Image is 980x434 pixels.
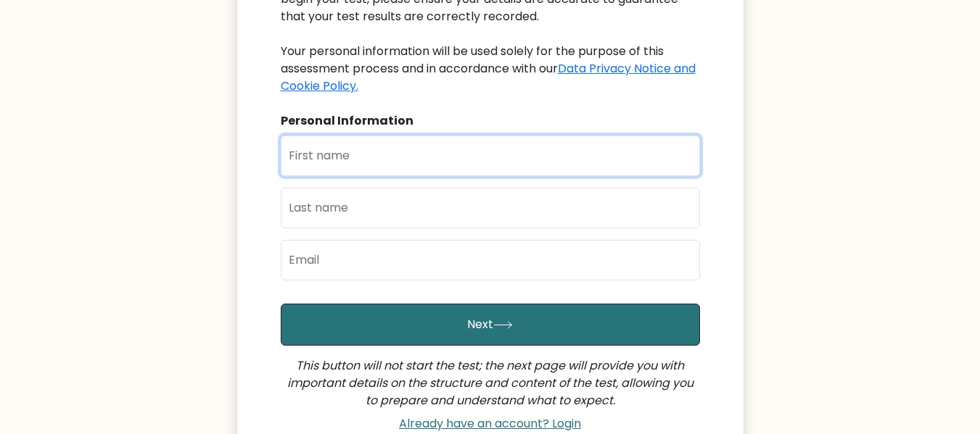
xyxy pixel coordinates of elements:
input: Last name [281,188,700,228]
button: Next [281,304,700,346]
div: Personal Information [281,112,700,130]
i: This button will not start the test; the next page will provide you with important details on the... [287,357,693,409]
input: Email [281,240,700,280]
a: Already have an account? Login [393,415,587,432]
input: First name [281,135,700,176]
a: Data Privacy Notice and Cookie Policy. [281,60,696,94]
